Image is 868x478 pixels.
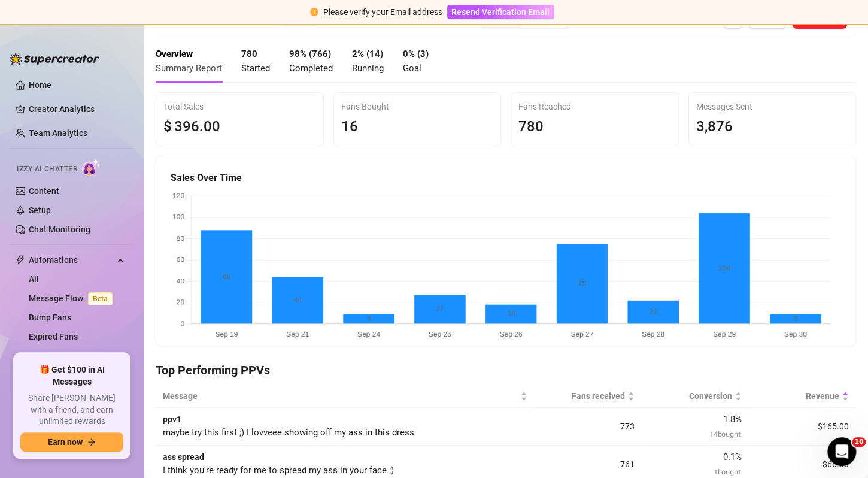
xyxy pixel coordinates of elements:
[323,5,442,19] div: Please verify your Email address
[852,437,866,447] span: 10
[29,186,59,196] a: Content
[20,432,123,452] button: Earn nowarrow-right
[171,171,841,185] h5: Sales Over Time
[642,385,749,408] th: Conversion
[156,385,535,408] th: Message
[199,118,220,135] span: .00
[241,63,270,74] span: Started
[16,255,25,265] span: thunderbolt
[20,392,123,428] span: Share [PERSON_NAME] with a friend, and earn unlimited rewards
[156,63,222,74] span: Summary Report
[535,385,642,408] th: Fans received
[289,49,331,59] strong: 98 % ( 766 )
[696,100,849,113] div: Messages Sent
[241,49,257,59] strong: 780
[17,164,77,175] span: Izzy AI Chatter
[29,274,39,284] a: All
[48,437,83,447] span: Earn now
[88,292,113,305] span: Beta
[352,63,384,74] span: Running
[542,389,625,403] span: Fans received
[29,250,114,270] span: Automations
[749,408,856,446] td: $165.00
[447,5,554,19] button: Resend Verification Email
[163,415,181,424] strong: ppv1
[696,118,733,135] span: 3,876
[723,452,742,462] span: 0.1 %
[163,465,394,476] span: I think you're ready for me to spread my ass in your face ;)
[29,99,125,119] a: Creator Analytics
[723,414,742,425] span: 1.8 %
[403,49,429,59] strong: 0% (3)
[20,364,123,388] span: 🎁 Get $100 in AI Messages
[156,362,856,379] h4: Top Performing PPVs
[749,385,856,408] th: Revenue
[29,294,117,303] a: Message FlowBeta
[10,53,99,65] img: logo-BBDzfeDw.svg
[163,116,172,138] span: $
[29,332,78,341] a: Expired Fans
[518,100,671,113] div: Fans Reached
[649,389,732,403] span: Conversion
[29,80,51,90] a: Home
[352,49,383,59] strong: 2 % ( 14 )
[535,408,642,446] td: 773
[156,49,193,59] strong: Overview
[29,225,90,234] a: Chat Monitoring
[289,63,333,74] span: Completed
[341,118,358,135] span: 16
[87,438,96,446] span: arrow-right
[451,7,550,17] span: Resend Verification Email
[163,452,204,462] strong: ass spread
[756,389,839,403] span: Revenue
[827,437,856,466] iframe: Intercom live chat
[82,159,101,176] img: AI Chatter
[403,63,421,74] span: Goal
[714,467,742,476] span: 1 bought
[29,205,51,215] a: Setup
[163,100,316,113] div: Total Sales
[341,100,494,113] div: Fans Bought
[709,429,742,438] span: 14 bought
[29,128,87,138] a: Team Analytics
[163,427,414,438] span: maybe try this first ;) I lovveee showing off my ass in this dress
[163,389,518,403] span: Message
[174,118,199,135] span: 396
[29,313,71,322] a: Bump Fans
[310,8,318,16] span: exclamation-circle
[518,118,544,135] span: 780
